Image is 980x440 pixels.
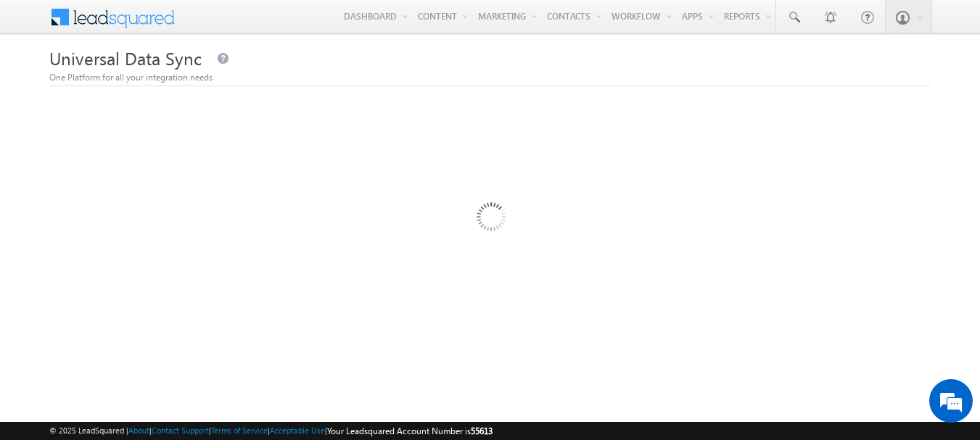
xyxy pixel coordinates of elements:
a: About [128,426,149,435]
span: Your Leadsquared Account Number is [327,426,493,436]
a: Contact Support [152,426,209,435]
span: © 2025 LeadSquared | | | | | [49,424,493,438]
span: Universal Data Sync [49,46,202,70]
span: 55613 [471,426,493,436]
a: Terms of Service [211,426,268,435]
img: Loading... [415,144,565,294]
div: One Platform for all your integration needs [49,71,931,84]
a: Acceptable Use [270,426,325,435]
